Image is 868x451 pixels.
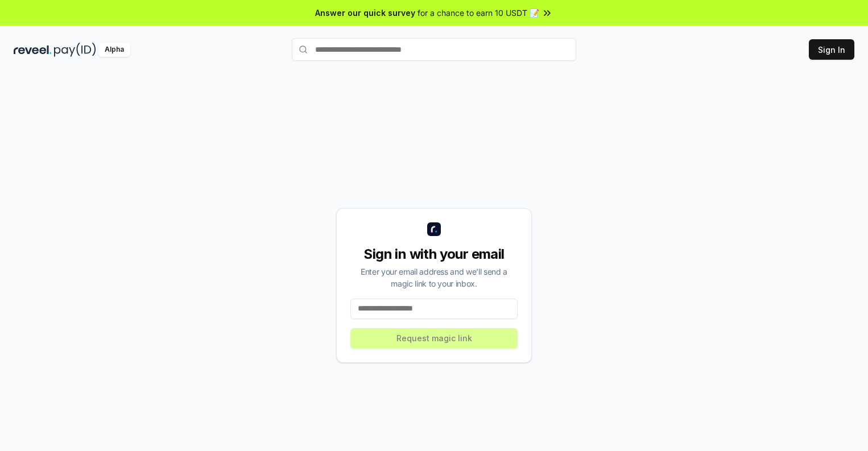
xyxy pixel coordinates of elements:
[418,7,539,19] span: for a chance to earn 10 USDT 📝
[315,7,415,19] span: Answer our quick survey
[54,43,96,57] img: pay_id
[14,43,52,57] img: reveel_dark
[427,222,441,236] img: logo_small
[350,266,518,289] div: Enter your email address and we’ll send a magic link to your inbox.
[809,39,854,60] button: Sign In
[350,245,518,263] div: Sign in with your email
[98,43,130,57] div: Alpha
